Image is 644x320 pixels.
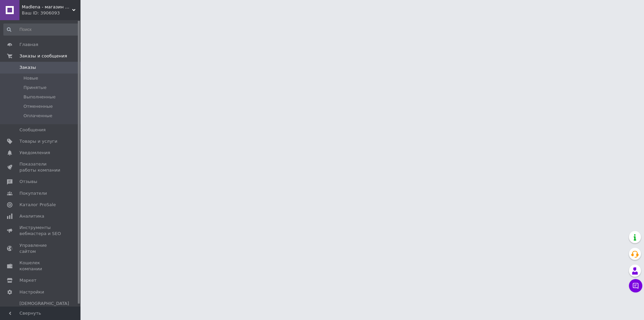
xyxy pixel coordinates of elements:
[19,260,62,272] span: Кошелек компании
[19,277,37,283] span: Маркет
[19,64,36,71] span: Заказы
[23,85,47,91] span: Принятые
[23,103,53,109] span: Отмененные
[19,53,67,59] span: Заказы и сообщения
[19,138,57,144] span: Товары и услуги
[19,242,62,255] span: Управление сайтом
[19,42,38,48] span: Главная
[19,289,44,295] span: Настройки
[22,10,80,16] div: Ваш ID: 3906093
[23,94,56,100] span: Выполненные
[19,213,44,219] span: Аналитика
[22,4,72,10] span: Madlena - магазин женской одежды
[19,225,62,237] span: Инструменты вебмастера и SEO
[3,24,79,36] input: Поиск
[629,279,642,292] button: Чат с покупателем
[19,127,46,133] span: Сообщения
[19,202,56,208] span: Каталог ProSale
[19,161,62,173] span: Показатели работы компании
[23,113,52,119] span: Оплаченные
[19,150,50,156] span: Уведомления
[23,75,38,81] span: Новые
[19,190,47,196] span: Покупатели
[19,179,37,185] span: Отзывы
